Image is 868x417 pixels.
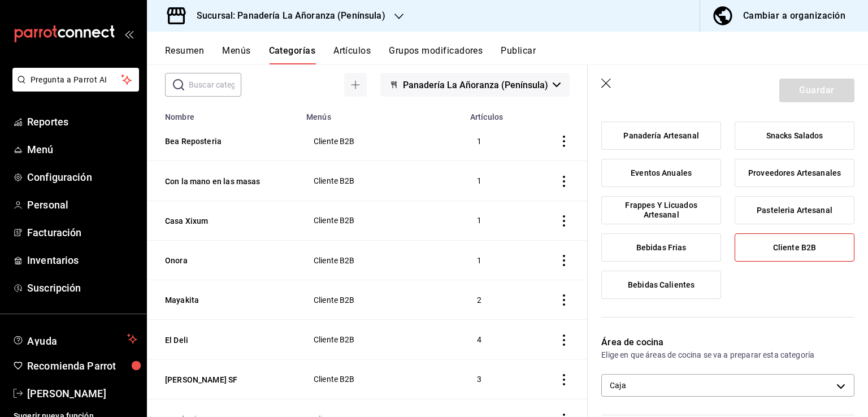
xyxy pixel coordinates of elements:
[463,359,528,399] td: 3
[380,73,570,97] button: Panadería La Añoranza (Península)
[165,176,278,187] button: Con la mano en las masas
[463,106,528,121] th: Artículos
[558,374,570,385] button: actions
[558,176,570,187] button: actions
[27,386,137,401] span: [PERSON_NAME]
[27,280,137,296] span: Suscripción
[610,201,713,220] span: Frappes Y Licuados Artesanal
[12,68,139,92] button: Pregunta a Parrot AI
[314,375,449,383] span: Cliente B2B
[222,45,250,64] button: Menús
[463,161,528,201] td: 1
[27,225,137,240] span: Facturación
[314,137,449,145] span: Cliente B2B
[27,358,137,373] span: Recomienda Parrot
[558,335,570,346] button: actions
[165,294,278,306] button: Mayakita
[601,336,854,349] p: Área de cocina
[27,114,137,129] span: Reportes
[314,336,449,344] span: Cliente B2B
[463,320,528,359] td: 4
[124,29,133,38] button: open_drawer_menu
[463,280,528,320] td: 2
[631,168,692,178] span: Eventos Anuales
[147,106,300,121] th: Nombre
[314,257,449,264] span: Cliente B2B
[27,253,137,268] span: Inventarios
[165,335,278,346] button: El Deli
[748,168,841,178] span: Proveedores Artesanales
[189,73,241,96] input: Buscar categoría
[558,215,570,227] button: actions
[165,374,278,385] button: [PERSON_NAME] SF
[463,240,528,280] td: 1
[165,255,278,266] button: Onora
[501,45,536,64] button: Publicar
[27,197,137,212] span: Personal
[773,243,816,253] span: Cliente B2B
[165,136,278,147] button: Bea Reposteria
[636,243,687,253] span: Bebidas Frias
[8,82,139,94] a: Pregunta a Parrot AI
[188,9,385,23] h3: Sucursal: Panadería La Añoranza (Península)
[269,45,316,64] button: Categorías
[623,131,699,141] span: Panadería Artesanal
[743,8,845,24] div: Cambiar a organización
[27,332,123,346] span: Ayuda
[333,45,371,64] button: Artículos
[165,215,278,227] button: Casa Xixum
[558,136,570,147] button: actions
[389,45,483,64] button: Grupos modificadores
[300,106,463,121] th: Menús
[27,142,137,157] span: Menú
[463,121,528,161] td: 1
[463,201,528,240] td: 1
[628,280,695,290] span: Bebidas Calientes
[165,45,204,64] button: Resumen
[403,80,548,90] span: Panadería La Añoranza (Península)
[27,170,137,185] span: Configuración
[601,349,854,360] p: Elige en que áreas de cocina se va a preparar esta categoría
[766,131,823,141] span: Snacks Salados
[31,74,121,86] span: Pregunta a Parrot AI
[314,177,449,185] span: Cliente B2B
[757,206,832,215] span: Pasteleria Artesanal
[314,216,449,224] span: Cliente B2B
[165,45,868,64] div: navigation tabs
[558,255,570,266] button: actions
[601,374,854,397] div: Caja
[558,294,570,306] button: actions
[314,296,449,304] span: Cliente B2B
